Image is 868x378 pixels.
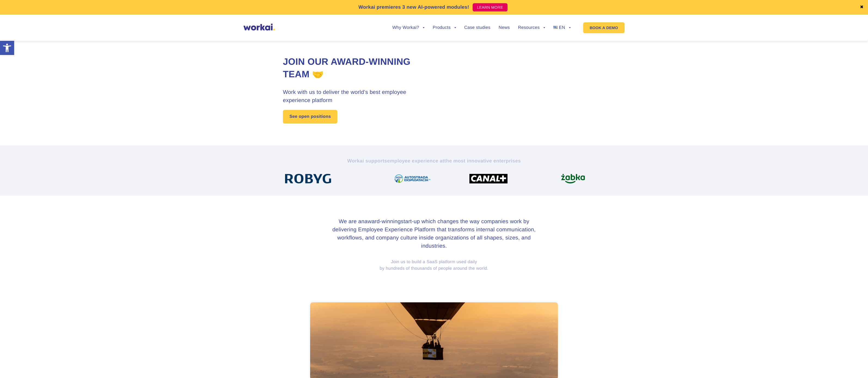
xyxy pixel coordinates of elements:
[283,56,434,81] h1: Join our award-winning team 🤝
[283,158,585,164] h2: Workai supports the most innovative enterprises
[499,26,510,30] a: News
[283,88,434,105] h3: Work with us to deliver the world’s best employee experience platform
[518,26,545,30] a: Resources
[559,25,565,30] span: EN
[332,217,536,250] h3: We are an start-up which changes the way companies work by delivering Employee Experience Platfor...
[433,26,456,30] a: Products
[473,3,508,11] a: LEARN MORE
[392,26,424,30] a: Why Workai?
[365,219,401,225] i: award-winning
[860,5,864,10] a: ✖
[387,158,444,164] i: employee experience at
[358,4,469,11] p: Workai premieres 3 new AI-powered modules!
[464,26,490,30] a: Case studies
[283,259,585,272] p: Join us to build a SaaS platform used daily by hundreds of thousands of people around the world.
[583,22,625,33] a: BOOK A DEMO
[283,110,337,124] a: See open positions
